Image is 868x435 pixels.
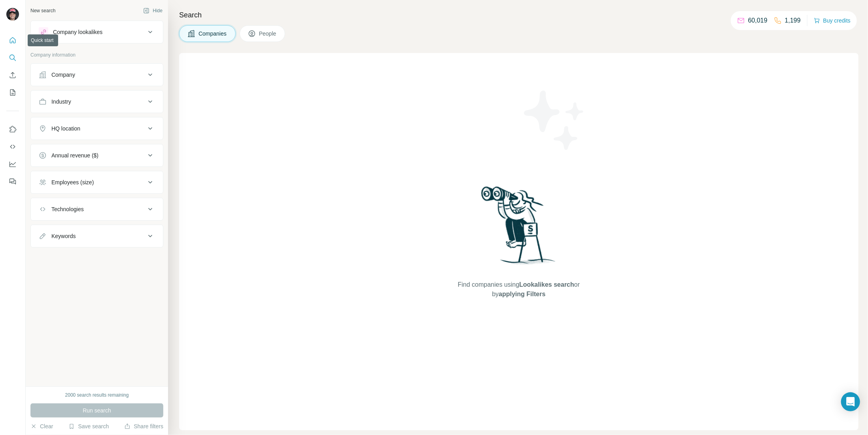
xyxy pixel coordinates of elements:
div: New search [30,7,55,14]
div: Company [51,71,75,79]
button: Enrich CSV [6,68,19,82]
span: Lookalikes search [519,281,574,288]
span: Companies [199,30,227,38]
button: Clear [30,422,53,430]
h4: Search [179,9,859,21]
button: Share filters [124,422,163,430]
div: Technologies [51,205,84,213]
button: Buy credits [814,15,851,26]
img: Surfe Illustration - Stars [519,85,590,156]
div: 2000 search results remaining [65,391,129,399]
button: Industry [31,92,163,111]
span: People [259,30,277,38]
button: Save search [68,422,109,430]
div: Industry [51,98,71,106]
div: Employees (size) [51,178,94,186]
button: Use Surfe on LinkedIn [6,122,19,136]
button: Feedback [6,174,19,189]
div: Company lookalikes [53,28,102,36]
button: Employees (size) [31,173,163,192]
p: Company information [30,51,163,59]
button: Hide [138,5,168,17]
div: Annual revenue ($) [51,151,98,159]
p: 1,199 [785,16,801,25]
span: applying Filters [499,291,545,297]
button: Company [31,65,163,84]
span: Find companies using or by [456,280,582,299]
div: Open Intercom Messenger [841,392,860,411]
p: 60,019 [748,16,768,25]
button: Company lookalikes [31,23,163,42]
button: My lists [6,85,19,100]
div: HQ location [51,125,80,132]
button: Annual revenue ($) [31,146,163,165]
button: Search [6,51,19,65]
button: Keywords [31,227,163,246]
button: Quick start [6,33,19,47]
button: Dashboard [6,157,19,171]
button: Use Surfe API [6,140,19,154]
img: Surfe Illustration - Woman searching with binoculars [478,184,560,272]
img: Avatar [6,8,19,21]
button: HQ location [31,119,163,138]
button: Technologies [31,200,163,219]
div: Keywords [51,232,76,240]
